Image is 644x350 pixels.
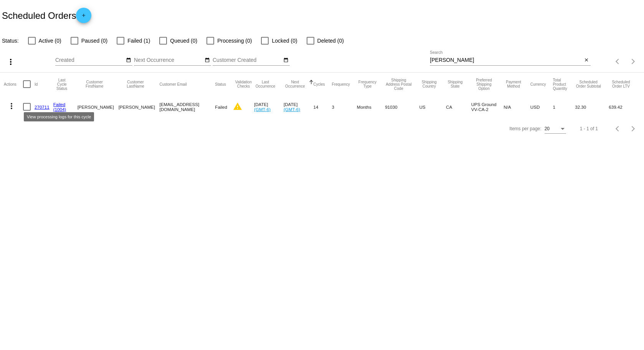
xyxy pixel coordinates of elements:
[284,107,300,112] a: (GMT-6)
[626,54,641,69] button: Next page
[134,57,203,63] input: Next Occurrence
[272,36,297,45] span: Locked (0)
[2,8,91,23] h2: Scheduled Orders
[385,96,419,118] mat-cell: 91030
[332,82,350,86] button: Change sorting for Frequency
[53,102,66,107] a: Failed
[446,80,464,88] button: Change sorting for ShippingState
[284,80,307,88] button: Change sorting for NextOccurrenceUtc
[610,54,626,69] button: Previous page
[53,78,71,91] button: Change sorting for LastProcessingCycleId
[357,96,385,118] mat-cell: Months
[471,78,497,91] button: Change sorting for PreferredShippingOption
[530,96,553,118] mat-cell: USD
[215,105,227,109] span: Failed
[575,80,602,88] button: Change sorting for Subtotal
[553,73,575,96] mat-header-cell: Total Product Quantity
[79,13,88,22] mat-icon: add
[213,57,282,63] input: Customer Created
[78,96,119,118] mat-cell: [PERSON_NAME]
[35,105,50,109] a: 270711
[215,82,226,86] button: Change sorting for Status
[530,82,546,86] button: Change sorting for CurrencyIso
[545,126,566,132] mat-select: Items per page:
[610,121,626,136] button: Previous page
[4,73,23,96] mat-header-cell: Actions
[7,101,16,111] mat-icon: more_vert
[446,96,471,118] mat-cell: CA
[504,80,523,88] button: Change sorting for PaymentMethod.Type
[81,36,107,45] span: Paused (0)
[233,102,242,111] mat-icon: warning
[55,57,124,63] input: Created
[332,96,357,118] mat-cell: 3
[119,80,153,88] button: Change sorting for CustomerLastName
[254,80,277,88] button: Change sorting for LastOccurrenceUtc
[553,96,575,118] mat-cell: 1
[233,73,254,96] mat-header-cell: Validation Checks
[170,36,197,45] span: Queued (0)
[217,36,252,45] span: Processing (0)
[127,36,150,45] span: Failed (1)
[35,82,38,86] button: Change sorting for Id
[317,36,344,45] span: Deleted (0)
[6,57,15,66] mat-icon: more_vert
[126,57,131,63] mat-icon: date_range
[53,107,66,112] a: (1004)
[39,36,61,45] span: Active (0)
[430,57,582,63] input: Search
[545,126,550,131] span: 20
[471,96,504,118] mat-cell: UPS Ground VV-CA-2
[583,56,591,65] button: Clear
[504,96,530,118] mat-cell: N/A
[254,96,284,118] mat-cell: [DATE]
[385,78,412,91] button: Change sorting for ShippingPostcode
[609,80,633,88] button: Change sorting for LifetimeValue
[78,80,112,88] button: Change sorting for CustomerFirstName
[609,96,640,118] mat-cell: 639.42
[314,96,332,118] mat-cell: 14
[580,126,598,131] div: 1 - 1 of 1
[357,80,378,88] button: Change sorting for FrequencyType
[159,96,215,118] mat-cell: [EMAIL_ADDRESS][DOMAIN_NAME]
[575,96,609,118] mat-cell: 32.30
[205,57,210,63] mat-icon: date_range
[119,96,160,118] mat-cell: [PERSON_NAME]
[2,38,19,44] span: Status:
[509,126,541,131] div: Items per page:
[584,57,589,63] mat-icon: close
[283,57,289,63] mat-icon: date_range
[254,107,271,112] a: (GMT-6)
[284,96,314,118] mat-cell: [DATE]
[159,82,187,86] button: Change sorting for CustomerEmail
[419,96,446,118] mat-cell: US
[314,82,325,86] button: Change sorting for Cycles
[626,121,641,136] button: Next page
[419,80,439,88] button: Change sorting for ShippingCountry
